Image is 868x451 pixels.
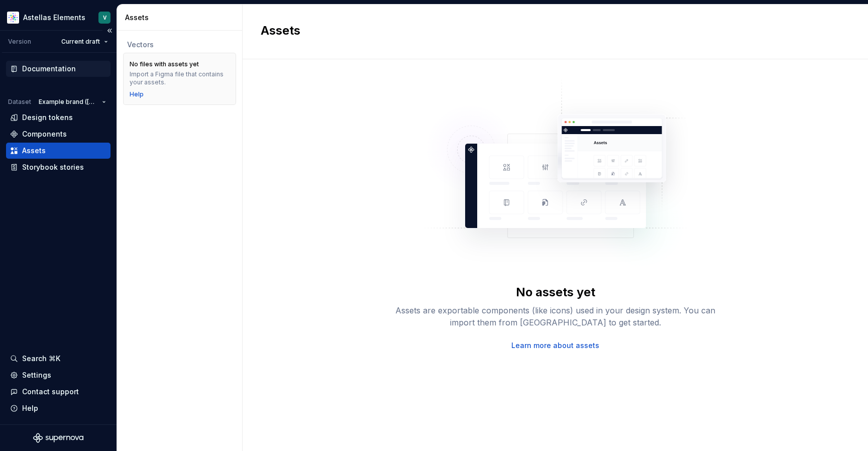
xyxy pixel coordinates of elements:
div: Settings [22,370,51,380]
div: Vectors [127,40,232,50]
div: Documentation [22,64,76,74]
div: Assets [22,146,46,156]
div: Design tokens [22,112,73,123]
div: Assets are exportable components (like icons) used in your design system. You can import them fro... [395,304,716,328]
button: Example brand ([GEOGRAPHIC_DATA]) [34,95,111,109]
img: b2369ad3-f38c-46c1-b2a2-f2452fdbdcd2.png [7,12,19,24]
div: Astellas Elements [23,13,85,23]
button: Astellas ElementsV [2,7,115,28]
div: Contact support [22,387,79,397]
a: Documentation [6,61,111,77]
a: Components [6,126,111,142]
div: Storybook stories [22,162,84,172]
button: Collapse sidebar [102,24,117,38]
h2: Assets [261,23,838,39]
div: Import a Figma file that contains your assets. [130,70,230,86]
div: Assets [125,13,238,23]
div: Components [22,129,67,139]
a: Storybook stories [6,159,111,175]
span: Current draft [61,38,100,46]
div: V [103,14,106,22]
button: Help [6,400,111,416]
button: Current draft [57,35,113,49]
div: No assets yet [516,284,595,300]
button: Search ⌘K [6,351,111,367]
a: Settings [6,367,111,383]
span: Example brand ([GEOGRAPHIC_DATA]) [39,98,98,106]
a: Assets [6,143,111,159]
div: No files with assets yet [130,60,199,68]
div: Version [8,38,31,46]
div: Help [22,403,38,413]
div: Dataset [8,98,31,106]
svg: Supernova Logo [33,433,83,443]
a: Design tokens [6,109,111,126]
a: Learn more about assets [511,341,599,351]
a: Help [130,90,144,98]
button: Contact support [6,384,111,400]
div: Search ⌘K [22,354,60,364]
